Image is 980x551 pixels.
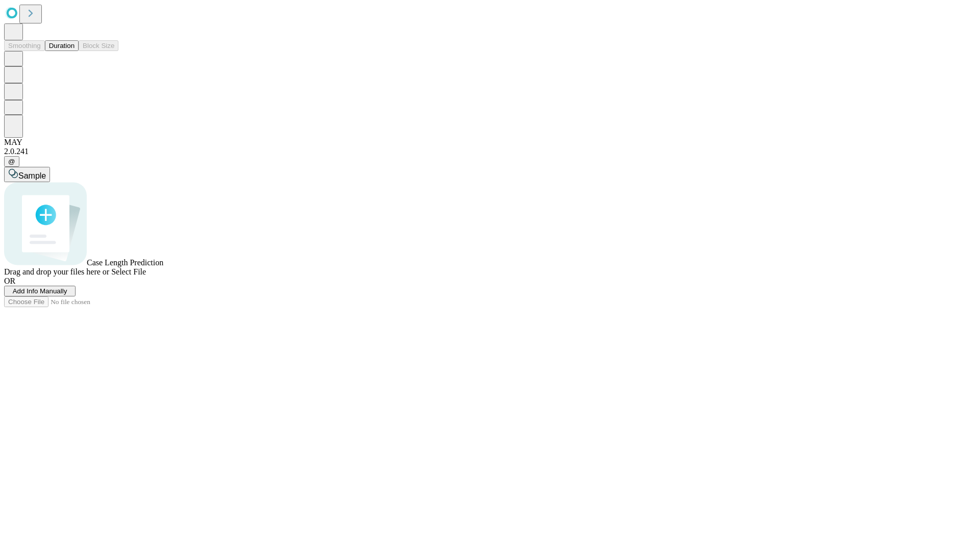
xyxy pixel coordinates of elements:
[4,40,45,51] button: Smoothing
[13,287,67,295] span: Add Info Manually
[8,158,15,165] span: @
[4,277,15,285] span: OR
[4,138,976,147] div: MAY
[4,267,109,276] span: Drag and drop your files here or
[87,258,163,267] span: Case Length Prediction
[4,156,19,167] button: @
[4,167,50,182] button: Sample
[18,171,46,180] span: Sample
[45,40,79,51] button: Duration
[4,286,76,296] button: Add Info Manually
[111,267,146,276] span: Select File
[79,40,118,51] button: Block Size
[4,147,976,156] div: 2.0.241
